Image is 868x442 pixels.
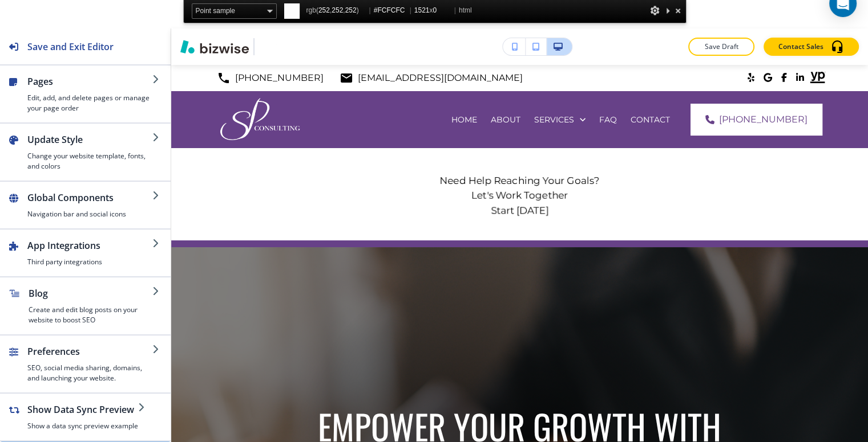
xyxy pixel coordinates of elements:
button: Save Draft [688,38,754,56]
p: ABOUT [491,114,520,125]
span: | [454,6,456,14]
h4: Create and edit blog posts on your website to boost SEO [29,305,152,325]
h4: SEO, social media sharing, domains, and launching your website. [27,363,152,383]
h2: Save and Exit Editor [27,40,114,54]
h4: Third party integrations [27,257,152,267]
img: Your Logo [259,38,290,55]
a: [PHONE_NUMBER] [217,69,324,87]
button: Contact Sales [764,38,859,56]
p: Save Draft [703,42,740,52]
div: Close and Stop Picking [672,3,684,18]
span: 252 [332,6,343,14]
p: Need Help Reaching Your Goals? [217,173,822,188]
p: SERVICES [534,114,574,125]
span: 1521 [414,6,430,14]
h2: Blog [29,287,152,300]
div: Options [649,3,661,18]
h2: App Integrations [27,239,152,252]
p: Contact Sales [778,42,823,52]
span: rgb( , , ) [306,3,366,18]
p: Let's Work Together [217,188,822,203]
span: | [369,6,371,14]
h4: Show a data sync preview example [27,421,138,431]
p: Start [DATE] [217,203,822,218]
img: Bizwise Logo [180,40,249,54]
h2: Pages [27,75,152,88]
p: [PHONE_NUMBER] [235,69,324,87]
span: 252 [318,6,330,14]
span: html [459,3,472,18]
span: | [410,6,411,14]
h4: Edit, add, and delete pages or manage your page order [27,93,152,113]
span: 0 [433,6,437,14]
a: [EMAIL_ADDRESS][DOMAIN_NAME] [340,69,523,87]
h2: Global Components [27,191,152,204]
p: FAQ [599,114,617,125]
span: [PHONE_NUMBER] [719,113,808,126]
h2: Preferences [27,345,152,358]
h4: Navigation bar and social icons [27,209,152,219]
h2: Update Style [27,133,152,146]
a: [PHONE_NUMBER] [691,104,822,136]
span: x [414,3,451,18]
img: Sumita Pradhan Consulting [217,95,303,143]
span: 252 [345,6,357,14]
div: Collapse This Panel [663,3,672,18]
h4: Change your website template, fonts, and colors [27,151,152,171]
p: [EMAIL_ADDRESS][DOMAIN_NAME] [358,69,523,87]
p: HOME [451,114,477,125]
span: #FCFCFC [374,3,407,18]
p: CONTACT [631,114,670,125]
h2: Show Data Sync Preview [27,403,138,416]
